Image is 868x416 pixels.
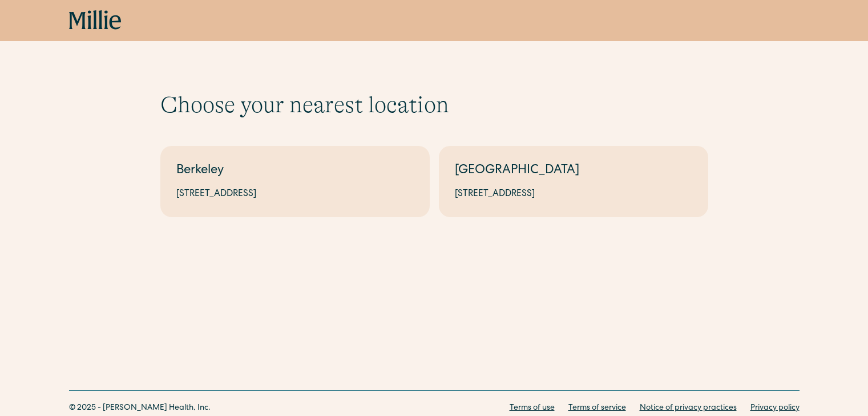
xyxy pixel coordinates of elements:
[455,162,692,181] div: [GEOGRAPHIC_DATA]
[176,162,414,181] div: Berkeley
[568,402,626,414] a: Terms of service
[69,402,211,414] div: © 2025 - [PERSON_NAME] Health, Inc.
[510,402,555,414] a: Terms of use
[176,187,414,201] div: [STREET_ADDRESS]
[455,187,692,201] div: [STREET_ADDRESS]
[160,91,708,119] h1: Choose your nearest location
[750,402,800,414] a: Privacy policy
[160,146,430,217] a: Berkeley[STREET_ADDRESS]
[69,10,122,31] a: home
[640,402,737,414] a: Notice of privacy practices
[439,146,708,217] a: [GEOGRAPHIC_DATA][STREET_ADDRESS]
